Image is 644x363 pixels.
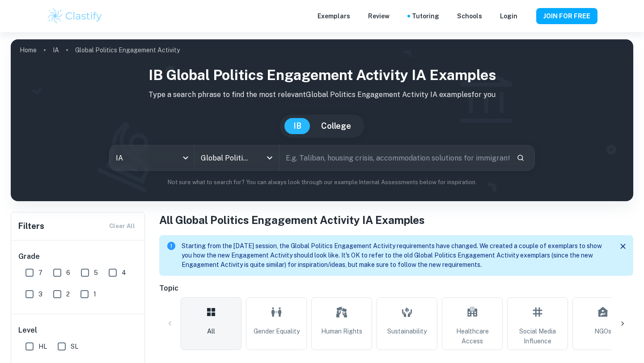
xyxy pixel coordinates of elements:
[38,289,42,299] span: 3
[47,7,103,25] img: Clastify logo
[18,220,44,232] h6: Filters
[321,326,362,336] span: Human Rights
[457,11,482,21] a: Schools
[93,289,96,299] span: 1
[312,118,360,134] button: College
[525,14,529,18] button: Help and Feedback
[18,64,626,86] h1: IB Global Politics Engagement Activity IA examples
[18,251,138,262] h6: Grade
[110,145,194,170] div: IA
[159,283,633,294] h6: Topic
[616,240,630,253] button: Close
[122,268,126,278] span: 4
[368,11,390,21] p: Review
[511,326,564,346] span: Social Media Influence
[284,118,310,134] button: IB
[159,212,633,228] h1: All Global Politics Engagement Activity IA Examples
[94,268,98,278] span: 5
[254,326,300,336] span: Gender Equality
[387,326,427,336] span: Sustainability
[18,325,138,336] h6: Level
[207,326,215,336] span: All
[75,45,180,55] p: Global Politics Engagement Activity
[71,342,78,351] span: SL
[412,11,439,21] a: Tutoring
[66,289,70,299] span: 2
[594,326,611,336] span: NGOs
[536,8,597,24] button: JOIN FOR FREE
[513,150,528,165] button: Search
[20,44,37,56] a: Home
[18,178,626,187] p: Not sure what to search for? You can always look through our example Internal Assessments below f...
[182,241,609,270] p: Starting from the [DATE] session, the Global Politics Engagement Activity requirements have chang...
[11,39,633,201] img: profile cover
[500,11,517,21] a: Login
[318,11,350,21] p: Exemplars
[280,145,509,170] input: E.g. Taliban, housing crisis, accommodation solutions for immigrants...
[263,152,276,164] button: Open
[446,326,499,346] span: Healthcare Access
[18,89,626,100] p: Type a search phrase to find the most relevant Global Politics Engagement Activity IA examples fo...
[53,44,59,56] a: IA
[66,268,70,278] span: 6
[38,268,42,278] span: 7
[38,342,47,351] span: HL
